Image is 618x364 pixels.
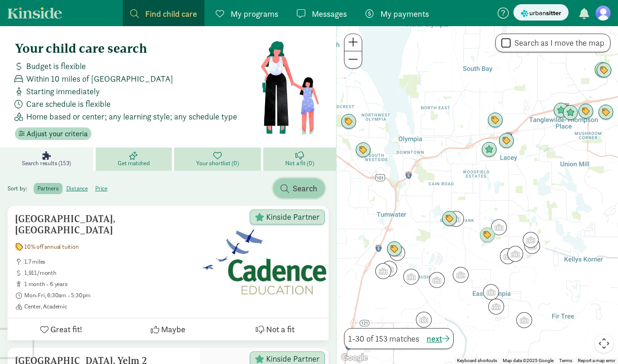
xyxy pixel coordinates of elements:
[562,105,578,121] div: Click to see details
[24,280,193,288] span: 1 month - 6 years
[448,211,464,227] div: Click to see details
[341,114,357,130] div: Click to see details
[114,318,221,340] button: Maybe
[24,269,193,277] span: 1,911/month
[499,133,514,149] div: Click to see details
[26,72,173,85] span: Within 10 miles of [GEOGRAPHIC_DATA]
[26,85,100,98] span: Starting immediately
[348,332,419,345] span: 1-30 of 153 matches
[7,318,114,340] button: Great fit!
[15,213,193,236] h5: [GEOGRAPHIC_DATA], [GEOGRAPHIC_DATA]
[375,263,391,279] div: Click to see details
[50,323,82,336] span: Great fit!
[511,37,604,49] label: Search as I move the map
[22,160,71,167] span: Search results (153)
[231,7,278,20] span: My programs
[521,8,561,18] img: urbansitter_logo_small.svg
[516,312,532,328] div: Click to see details
[26,98,111,110] span: Care schedule is flexible
[24,258,193,266] span: 1.7 miles
[339,352,370,364] img: Google
[196,160,239,167] span: Your shortlist (0)
[503,358,554,363] span: Map data ©2025 Google
[416,312,432,328] div: Click to see details
[63,183,91,194] label: distance
[96,147,174,171] a: Get matched
[523,232,539,248] div: Click to see details
[483,284,499,300] div: Click to see details
[594,62,610,78] div: Click to see details
[266,323,295,336] span: Not a fit
[222,318,329,340] button: Not a fit
[161,323,185,336] span: Maybe
[596,63,612,78] div: Click to see details
[91,183,111,194] label: price
[26,110,237,123] span: Home based or center; any learning style; any schedule type
[312,7,347,20] span: Messages
[500,248,516,264] div: Click to see details
[559,358,572,363] a: Terms (opens in new tab)
[386,241,402,257] div: Click to see details
[595,334,613,353] button: Map camera controls
[15,41,260,56] h4: Your child care search
[174,147,263,171] a: Your shortlist (0)
[381,261,397,277] div: Click to see details
[339,352,370,364] a: Open this area in Google Maps (opens a new window)
[27,128,88,140] span: Adjust your criteria
[427,332,449,345] button: next
[273,178,325,198] button: Search
[34,183,62,194] label: partners
[263,147,336,171] a: Not a fit (0)
[380,7,429,20] span: My payments
[598,105,614,120] div: Click to see details
[403,269,419,285] div: Click to see details
[24,292,193,299] span: Mon-Fri, 6:30am - 5:30pm
[481,142,497,158] div: Click to see details
[453,267,469,283] div: Click to see details
[488,299,504,315] div: Click to see details
[26,60,86,72] span: Budget is flexible
[553,103,569,119] div: Click to see details
[479,227,495,243] div: Click to see details
[145,7,197,20] span: Find child care
[24,303,193,310] span: Center, Academic
[7,184,32,192] span: Sort by:
[266,213,320,221] span: Kinside Partner
[491,219,507,235] div: Click to see details
[266,355,320,363] span: Kinside Partner
[429,272,445,288] div: Click to see details
[285,160,314,167] span: Not a fit (0)
[7,7,62,19] a: Kinside
[578,104,594,119] div: Click to see details
[293,182,317,195] span: Search
[118,160,150,167] span: Get matched
[24,243,79,251] span: 10% off annual tuition
[578,358,615,363] a: Report a map error
[355,142,371,158] div: Click to see details
[442,211,457,227] div: Click to see details
[457,357,497,364] button: Keyboard shortcuts
[487,112,503,128] div: Click to see details
[524,238,540,254] div: Click to see details
[389,245,405,261] div: Click to see details
[15,127,91,140] button: Adjust your criteria
[507,246,523,262] div: Click to see details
